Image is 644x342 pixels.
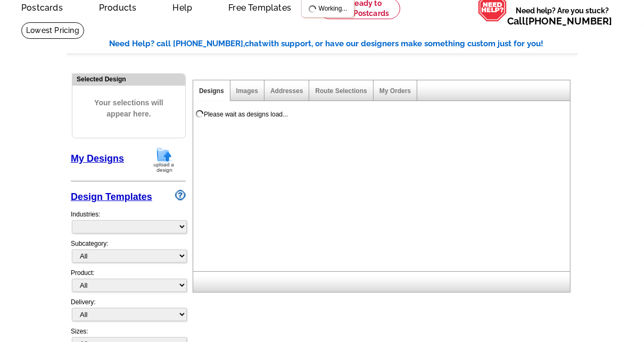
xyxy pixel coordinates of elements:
a: Designs [199,87,224,95]
div: Industries: [71,204,186,239]
a: [PHONE_NUMBER] [525,15,612,27]
div: Subcategory: [71,239,186,268]
span: Your selections will appear here. [80,87,177,130]
div: Product: [71,268,186,297]
div: Need Help? call [PHONE_NUMBER], with support, or have our designers make something custom just fo... [109,38,577,50]
img: design-wizard-help-icon.png [175,190,186,201]
img: loading... [195,110,204,118]
a: Images [236,87,258,95]
a: My Orders [379,87,411,95]
img: loading... [308,5,317,13]
a: My Designs [71,153,124,164]
div: Selected Design [72,74,185,84]
span: chat [245,39,262,48]
span: Need help? Are you stuck? [507,5,617,27]
div: Please wait as designs load... [204,110,288,119]
span: Call [507,15,612,27]
a: Route Selections [315,87,367,95]
img: upload-design [150,146,178,173]
a: Design Templates [71,191,152,202]
a: Addresses [270,87,303,95]
div: Delivery: [71,297,186,327]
